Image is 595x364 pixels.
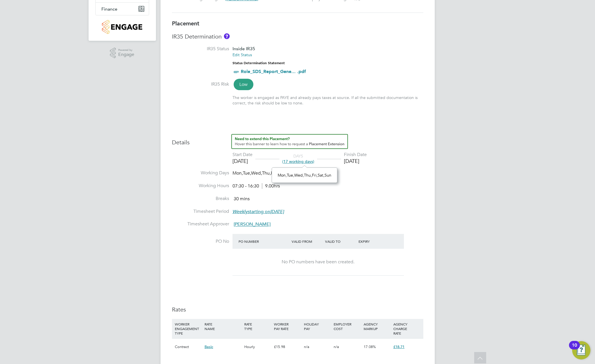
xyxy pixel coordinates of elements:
[233,158,253,164] div: [DATE]
[273,319,302,334] div: WORKER PAY RATE
[118,52,134,57] span: Engage
[324,173,331,178] span: Sun
[95,20,149,34] a: Go to home page
[224,33,230,39] button: About IR35
[231,134,348,149] button: How to extend a Placement?
[172,196,229,202] label: Breaks
[172,306,423,313] h3: Rates
[233,52,252,57] a: Edit Status
[572,341,590,359] button: Open Resource Center, 10 new notifications
[332,319,362,334] div: EMPLOYER COST
[294,173,304,178] span: Wed,
[318,173,324,178] span: Sat,
[172,209,229,215] label: Timesheet Period
[234,196,250,202] span: 30 mins
[233,170,243,176] span: Mon,
[270,209,284,215] em: [DATE]
[172,238,229,244] label: PO No
[324,236,357,246] div: Valid To
[234,222,271,227] span: [PERSON_NAME]
[393,344,404,349] span: £18.71
[302,319,332,334] div: HOLIDAY PAY
[364,344,376,349] span: 17.08%
[344,152,367,158] div: Finish Date
[172,20,199,27] b: Placement
[233,95,423,105] div: The worker is engaged as PAYE and already pays taxes at source. If all the submitted documentatio...
[344,158,367,164] div: [DATE]
[334,344,339,349] span: n/a
[282,159,314,164] span: (17 working days)
[173,319,203,338] div: WORKER ENGAGEMENT TYPE
[262,183,280,189] span: 9.00hrs
[173,339,203,355] div: Contract
[233,152,253,158] div: Start Date
[233,183,280,189] div: 07:30 - 16:30
[233,61,285,65] strong: Status Determination Statement
[234,79,253,90] span: Low
[172,46,229,52] label: IR35 Status
[102,20,142,34] img: countryside-properties-logo-retina.png
[243,339,273,355] div: Hourly
[290,236,324,246] div: Valid From
[304,173,312,178] span: Thu,
[203,319,243,334] div: RATE NAME
[243,319,273,334] div: RATE TYPE
[279,153,317,164] div: DAYS
[312,173,318,178] span: Fri,
[243,170,251,176] span: Tue,
[233,46,255,51] span: Inside IR35
[241,69,306,74] a: Role_SDS_Report_Gene... .pdf
[271,170,277,176] span: Fri,
[362,319,392,334] div: AGENCY MARKUP
[237,236,291,246] div: PO Number
[262,170,271,176] span: Thu,
[572,345,577,353] div: 10
[96,3,149,15] button: Finance
[172,33,423,40] h3: IR35 Determination
[101,6,117,12] span: Finance
[357,236,390,246] div: Expiry
[172,170,229,176] label: Working Days
[205,344,213,349] span: Basic
[304,344,309,349] span: n/a
[238,259,398,265] div: No PO numbers have been created.
[233,209,284,215] span: starting on
[118,48,134,52] span: Powered by
[273,339,302,355] div: £15.98
[287,173,294,178] span: Tue,
[172,183,229,189] label: Working Hours
[110,48,134,58] a: Powered byEngage
[233,209,248,215] em: Weekly
[172,221,229,227] label: Timesheet Approver
[172,81,229,87] label: IR35 Risk
[251,170,262,176] span: Wed,
[392,319,422,338] div: AGENCY CHARGE RATE
[172,134,423,146] h3: Details
[278,173,287,178] span: Mon,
